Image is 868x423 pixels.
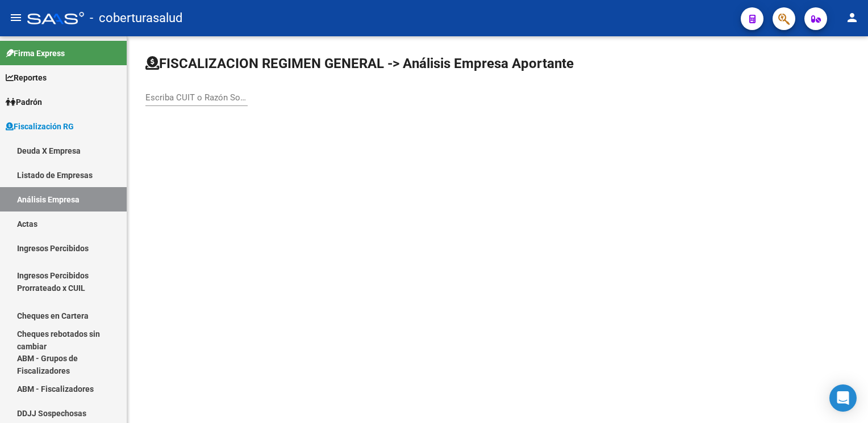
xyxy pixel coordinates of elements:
[145,54,574,73] h1: FISCALIZACION REGIMEN GENERAL -> Análisis Empresa Aportante
[6,47,65,60] span: Firma Express
[6,96,42,108] span: Padrón
[6,71,47,84] span: Reportes
[9,11,23,24] mat-icon: menu
[90,6,182,31] span: - coberturasalud
[829,384,857,412] div: Open Intercom Messenger
[6,120,74,133] span: Fiscalización RG
[845,11,859,24] mat-icon: person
